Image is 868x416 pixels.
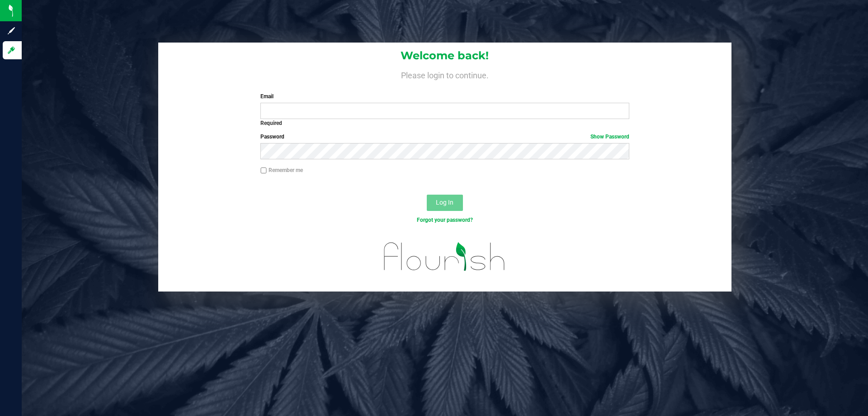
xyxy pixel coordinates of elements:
[260,92,629,100] label: Email
[260,134,284,140] span: Password
[590,134,629,140] a: Show Password
[260,120,282,126] strong: Required
[436,199,453,206] span: Log In
[7,46,16,55] inline-svg: Log in
[158,69,731,80] h4: Please login to continue.
[7,26,16,35] inline-svg: Sign up
[158,50,731,62] h1: Welcome back!
[260,166,303,174] label: Remember me
[373,234,516,280] img: flourish_logo.svg
[260,167,267,174] input: Remember me
[417,217,473,223] a: Forgot your password?
[427,195,463,211] button: Log In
